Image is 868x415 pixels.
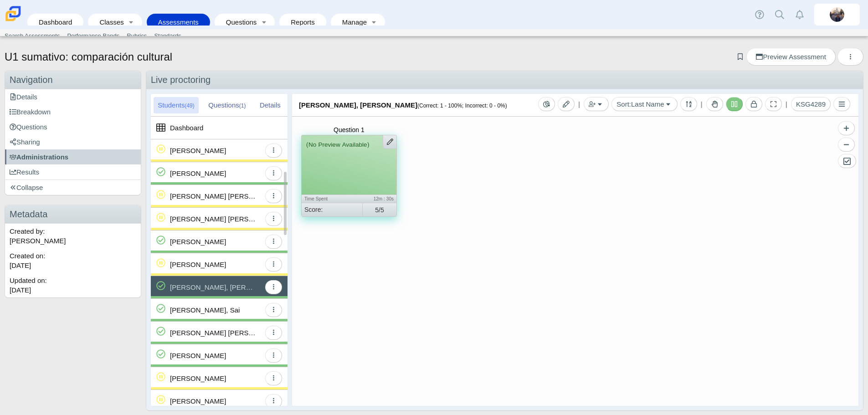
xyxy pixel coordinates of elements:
div: [PERSON_NAME] [PERSON_NAME] [170,185,257,207]
span: Navigation [10,75,53,85]
img: britta.barnhart.NdZ84j [830,7,844,22]
small: (1) [239,102,246,109]
a: Carmen School of Science & Technology [4,17,23,25]
button: Toggle Menu [833,97,850,111]
span: Questions [10,123,47,131]
small: (Correct: 1 - 100%; Incorrect: 0 - 0%) [417,102,507,109]
a: Questions [219,14,257,31]
a: Add bookmark [736,53,745,61]
a: Questions [5,119,141,134]
div: [PERSON_NAME] [170,344,226,367]
span: Administrations [10,153,68,161]
a: Search Assessments [1,29,63,43]
span: KSG4289 [796,100,826,108]
div: [PERSON_NAME] [PERSON_NAME] [170,208,257,230]
a: Toggle expanded [125,14,138,31]
a: Rubrics [123,29,150,43]
span: Sharing [10,138,40,146]
img: Carmen School of Science & Technology [4,4,23,23]
div: [PERSON_NAME] [170,139,226,162]
button: Toggle Reporting [538,97,555,111]
a: Performance Bands [63,29,123,43]
div: [PERSON_NAME] [170,162,226,184]
a: Sharing [5,134,141,149]
a: Assessments [151,14,205,31]
div: [PERSON_NAME], Sai [170,299,240,321]
div: [PERSON_NAME] [170,367,226,389]
h3: Metadata [5,205,141,224]
div: Question 1 [301,126,397,135]
a: Preview Assessment [746,48,835,66]
div: Students [154,97,199,113]
small: (49) [185,102,194,109]
a: Classes [92,14,124,31]
span: | [578,100,580,108]
div: [PERSON_NAME] [170,390,226,412]
a: Manage [335,14,368,31]
div: Live proctoring [146,71,863,89]
span: Collapse [10,184,43,191]
time: Oct 2, 2025 at 8:17 AM [10,261,31,269]
a: Standards [150,29,185,43]
small: (No Preview Available) [306,140,370,149]
div: Created on: [5,248,141,273]
div: 5/5 [362,203,396,217]
time: Oct 2, 2025 at 8:17 AM [10,286,31,294]
button: Sort:Last Name [611,97,677,111]
a: Toggle expanded [368,14,380,31]
a: Results [5,164,141,179]
a: Breakdown [5,104,141,119]
span: Details [10,93,37,101]
div: Dashboard [170,117,203,139]
span: Last Name [631,100,664,108]
a: Administrations [5,149,141,164]
h1: U1 sumativo: comparación cultural [5,49,172,65]
span: [PERSON_NAME], [PERSON_NAME] [299,101,507,109]
a: britta.barnhart.NdZ84j [814,4,860,26]
div: Time Spent [304,195,349,203]
a: Reports [284,14,322,31]
a: Collapse [5,180,141,195]
div: Created by: [PERSON_NAME] [5,224,141,248]
div: Score: [304,203,362,216]
span: Preview Assessment [756,53,826,61]
span: | [786,100,787,108]
a: Alerts [790,5,810,25]
span: Results [10,168,39,176]
div: [PERSON_NAME] [170,231,226,253]
button: KSG4289 [791,97,831,111]
span: | [701,100,703,108]
div: [PERSON_NAME] [170,253,226,276]
a: Dashboard [32,14,79,31]
a: Details [5,89,141,104]
div: [PERSON_NAME], [PERSON_NAME] [170,276,257,298]
div: [PERSON_NAME] [PERSON_NAME][GEOGRAPHIC_DATA] [170,322,257,344]
div: Details [256,97,285,113]
span: Breakdown [10,108,51,116]
div: Updated on: [5,273,141,297]
div: 12m : 30s [349,195,394,203]
a: Toggle expanded [257,14,270,31]
div: Questions [204,97,250,113]
button: More options [837,48,863,66]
